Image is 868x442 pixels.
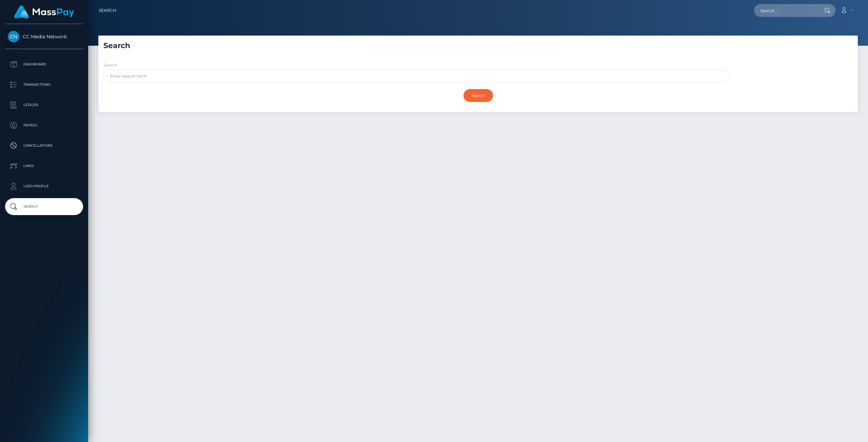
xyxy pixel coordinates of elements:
a: Search [99,3,116,18]
input: Search [463,89,493,102]
a: Cancellations [5,137,83,154]
input: Enter search term [103,70,730,82]
input: Search... [754,4,818,17]
a: Links [5,157,83,174]
p: Search [8,202,80,212]
a: Ledger [5,97,83,113]
a: Payees [5,117,83,134]
img: MassPay Logo [14,5,74,19]
label: Search [103,62,117,68]
a: Dashboard [5,56,83,73]
span: CC Media Network [5,34,83,40]
p: User Profile [8,181,80,191]
p: Payees [8,120,80,130]
a: Search [5,198,83,215]
p: Cancellations [8,141,80,151]
p: Links [8,161,80,171]
p: Ledger [8,100,80,110]
p: Dashboard [8,59,80,69]
h5: Search [103,41,853,51]
a: Transactions [5,76,83,93]
p: Transactions [8,80,80,90]
img: CC Media Network [8,31,19,42]
a: User Profile [5,178,83,195]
